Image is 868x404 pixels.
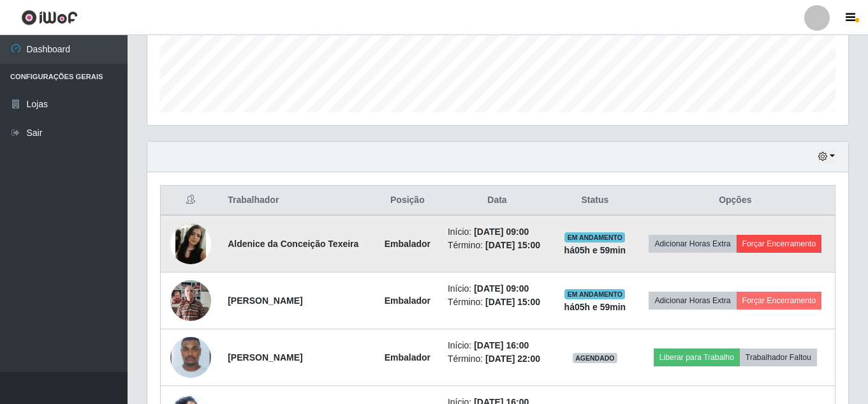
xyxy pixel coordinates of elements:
[170,273,211,327] img: 1753363159449.jpeg
[170,223,211,264] img: 1744494663000.jpeg
[474,283,529,294] time: [DATE] 09:00
[385,352,430,363] strong: Embalador
[573,353,617,363] span: AGENDADO
[564,289,625,299] span: EM ANDAMENTO
[737,235,822,253] button: Forçar Encerramento
[448,296,547,309] li: Término:
[385,296,430,306] strong: Embalador
[21,10,78,26] img: CoreUI Logo
[654,348,740,366] button: Liberar para Trabalho
[448,282,547,296] li: Início:
[740,348,817,366] button: Trabalhador Faltou
[649,292,736,310] button: Adicionar Horas Extra
[448,339,547,352] li: Início:
[474,227,529,237] time: [DATE] 09:00
[474,340,529,350] time: [DATE] 16:00
[220,186,375,216] th: Trabalhador
[375,186,440,216] th: Posição
[737,292,822,310] button: Forçar Encerramento
[485,297,540,307] time: [DATE] 15:00
[564,302,626,312] strong: há 05 h e 59 min
[564,232,625,243] span: EM ANDAMENTO
[448,352,547,366] li: Término:
[636,186,835,216] th: Opções
[554,186,636,216] th: Status
[228,352,302,363] strong: [PERSON_NAME]
[385,239,430,249] strong: Embalador
[440,186,554,216] th: Data
[448,239,547,252] li: Término:
[448,225,547,239] li: Início:
[649,235,736,253] button: Adicionar Horas Extra
[485,354,540,364] time: [DATE] 22:00
[170,331,211,384] img: 1721222476236.jpeg
[228,296,302,306] strong: [PERSON_NAME]
[228,239,358,249] strong: Aldenice da Conceição Texeira
[485,240,540,250] time: [DATE] 15:00
[564,245,626,255] strong: há 05 h e 59 min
